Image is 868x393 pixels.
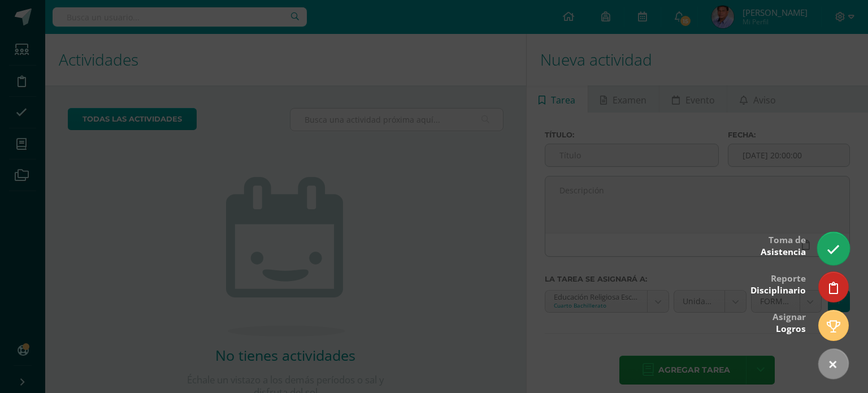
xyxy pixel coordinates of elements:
[776,323,806,335] span: Logros
[750,265,806,302] div: Reporte
[761,246,806,258] span: Asistencia
[772,304,806,340] div: Asignar
[750,284,806,296] span: Disciplinario
[761,227,806,264] div: Toma de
